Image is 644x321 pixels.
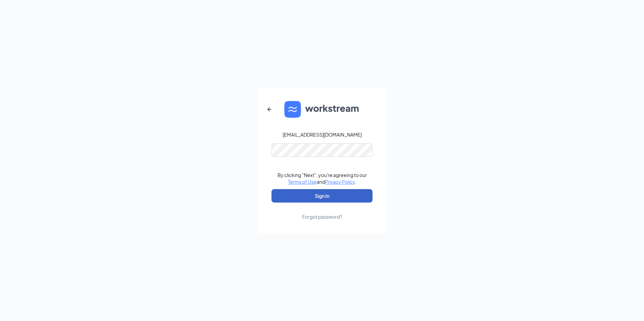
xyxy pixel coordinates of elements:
[278,172,367,185] div: By clicking "Next", you're agreeing to our and .
[325,179,355,185] a: Privacy Policy
[271,189,373,203] button: Sign In
[261,101,278,117] button: ArrowLeftNew
[302,213,342,220] div: Forgot password?
[302,203,342,220] a: Forgot password?
[265,105,273,113] svg: ArrowLeftNew
[283,131,362,138] div: [EMAIL_ADDRESS][DOMAIN_NAME]
[284,101,360,118] img: WS logo and Workstream text
[288,179,317,185] a: Terms of Use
